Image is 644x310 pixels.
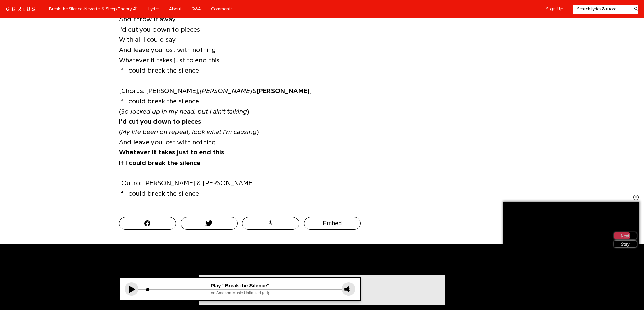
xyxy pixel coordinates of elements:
div: Break the Silence - Nevertel & Sleep Theory [49,5,137,13]
div: Stay [614,241,637,247]
button: Tweet this Song [181,217,238,230]
a: Q&A [187,4,206,15]
button: Embed [304,217,361,230]
button: Sign Up [546,6,564,12]
a: Comments [206,4,237,15]
div: Next [614,232,637,239]
i: My life been on repeat, look what I'm causing [121,128,257,135]
b: [PERSON_NAME] [256,87,310,94]
a: About [164,4,187,15]
i: [PERSON_NAME] [200,87,252,94]
b: I'd cut you down to pieces [119,118,201,125]
iframe: Tonefuse player [120,278,360,300]
input: Search lyrics & more [573,6,630,12]
a: Lyrics [144,4,164,15]
i: So locked up in my head, but I ain't talking [121,108,247,115]
b: Whatever it takes just to end this If I could break the silence [119,149,224,166]
button: Post this Song on Facebook [119,217,176,230]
